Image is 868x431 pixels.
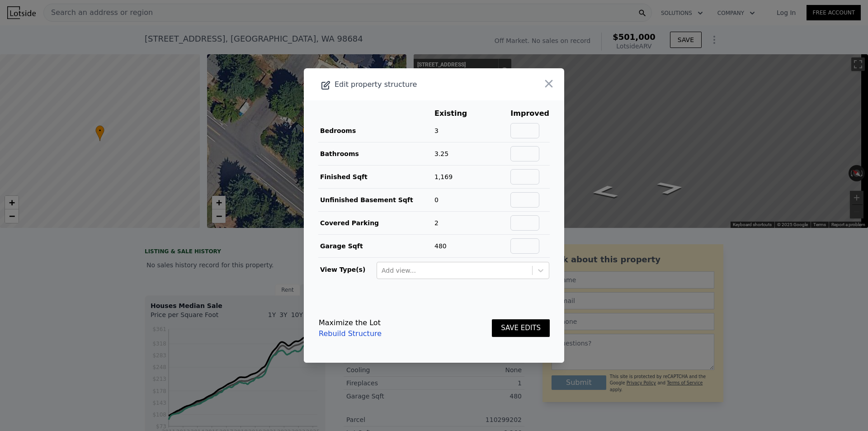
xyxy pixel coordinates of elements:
span: 3.25 [434,150,448,157]
td: Covered Parking [318,212,434,235]
td: Unfinished Basement Sqft [318,189,434,212]
button: SAVE EDITS [492,319,550,337]
td: Bedrooms [318,119,434,142]
div: Edit property structure [304,78,512,91]
span: 480 [434,242,447,250]
td: Bathrooms [318,142,434,166]
th: Improved [510,108,550,119]
span: 3 [434,127,439,134]
span: 2 [434,219,439,227]
span: 0 [434,196,439,204]
span: 1,169 [434,173,453,180]
a: Rebuild Structure [319,328,382,339]
td: Garage Sqft [318,235,434,258]
td: Finished Sqft [318,166,434,189]
td: View Type(s) [318,258,376,279]
th: Existing [434,108,481,119]
div: Maximize the Lot [319,317,382,328]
